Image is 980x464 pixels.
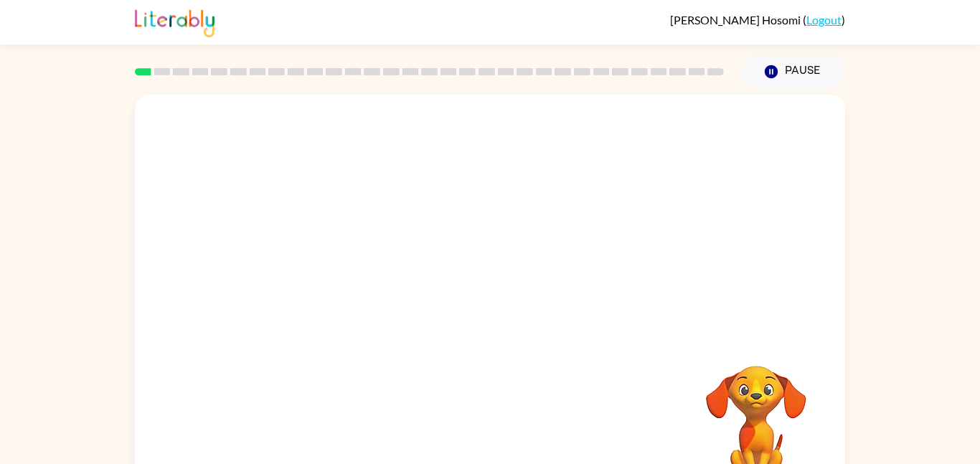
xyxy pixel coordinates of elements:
[670,13,803,27] span: [PERSON_NAME] Hosomi
[670,13,845,27] div: ( )
[741,55,845,88] button: Pause
[806,13,842,27] a: Logout
[135,6,215,37] img: Literably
